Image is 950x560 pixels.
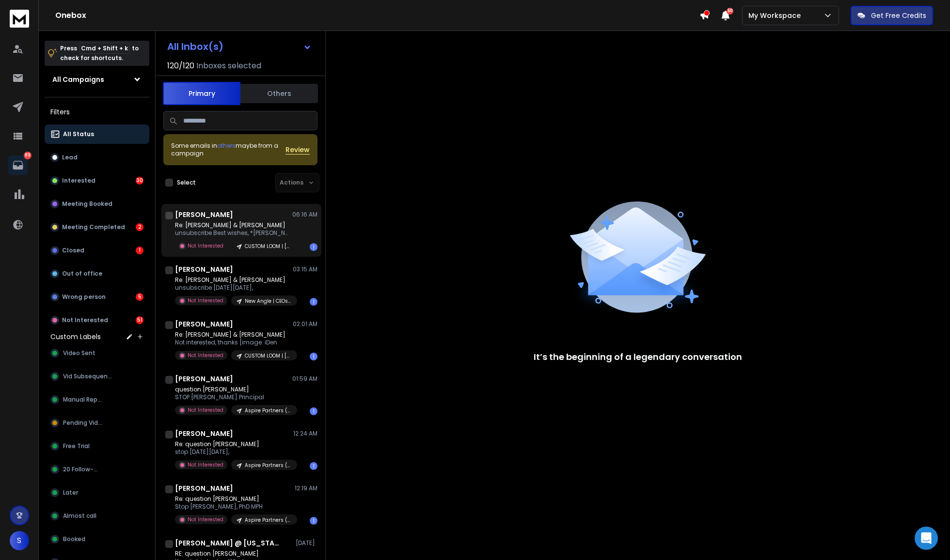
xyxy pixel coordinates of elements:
span: 120 / 120 [167,60,194,72]
p: Meeting Completed [62,223,125,231]
p: Meeting Booked [62,200,112,208]
div: 1 [310,243,317,251]
h1: [PERSON_NAME] [175,264,233,274]
div: Open Intercom Messenger [915,527,938,550]
p: Re: [PERSON_NAME] & [PERSON_NAME] [175,276,291,284]
p: Stop [PERSON_NAME], PhD MPH [175,503,291,511]
button: Interested30 [45,171,149,190]
h3: Custom Labels [50,332,101,342]
h1: All Inbox(s) [167,42,223,51]
span: Free Trial [63,442,90,450]
p: CUSTOM LOOM | [PERSON_NAME] | WHOLE WORLD [245,352,291,359]
p: stop [DATE][DATE], [175,448,291,456]
h1: [PERSON_NAME] [175,210,233,219]
div: 1 [136,247,143,254]
button: Lead [45,148,149,167]
p: 02:01 AM [293,320,317,328]
p: Not Interested [62,316,108,324]
p: 12:19 AM [295,484,317,492]
p: Interested [62,177,95,185]
p: Press to check for shortcuts. [60,44,139,63]
div: 1 [310,517,317,525]
p: 03:15 AM [293,265,317,273]
p: Not Interested [188,516,223,523]
img: logo [10,10,29,28]
h1: [PERSON_NAME] [175,429,233,438]
p: Get Free Credits [871,11,926,20]
button: All Campaigns [45,70,149,89]
button: All Status [45,124,149,144]
button: Meeting Completed2 [45,218,149,237]
div: 30 [136,177,143,185]
button: Manual Reply [45,390,149,409]
span: 20 Follow-up [63,466,101,473]
p: My Workspace [748,11,805,20]
span: Video Sent [63,349,95,357]
button: All Inbox(s) [159,37,319,56]
span: Manual Reply [63,396,102,404]
button: Almost call [45,506,149,526]
p: All Status [63,130,94,138]
p: unsubscribe [DATE][DATE], [175,284,291,292]
span: Cmd + Shift + k [79,43,129,54]
div: 1 [310,298,317,306]
span: Pending Video [63,419,105,427]
p: Not Interested [188,297,223,304]
h1: [PERSON_NAME] [175,374,233,384]
p: Wrong person [62,293,106,301]
button: Get Free Credits [851,6,933,25]
button: Review [285,145,310,155]
button: S [10,531,29,550]
div: 2 [136,223,143,231]
button: Others [240,83,318,104]
h3: Filters [45,105,149,119]
p: 01:59 AM [292,375,317,383]
button: Free Trial [45,436,149,456]
div: Some emails in maybe from a campaign [171,142,285,157]
p: Re: [PERSON_NAME] & [PERSON_NAME] [175,331,291,339]
button: Not Interested51 [45,311,149,330]
label: Select [177,179,196,187]
button: 20 Follow-up [45,460,149,479]
span: Almost call [63,512,96,520]
p: Not interested, thanks [image: iDen [175,339,291,346]
div: 1 [310,407,317,415]
p: Re: question [PERSON_NAME] [175,495,291,503]
button: Closed1 [45,241,149,260]
p: 06:16 AM [292,211,317,218]
button: Primary [163,82,240,105]
p: 12:24 AM [293,430,317,437]
span: 50 [727,8,733,15]
p: Aspire Partners ([GEOGRAPHIC_DATA]) (Notice Line) [245,462,291,469]
span: Later [63,489,78,497]
p: Re: question [PERSON_NAME] [175,440,291,448]
p: unsubscribe Best wishes, *[PERSON_NAME]* [175,229,291,237]
a: 89 [8,156,28,175]
button: Vid Subsequence [45,367,149,386]
div: 1 [310,353,317,360]
h1: All Campaigns [52,75,104,84]
p: Lead [62,154,78,161]
h1: [PERSON_NAME] [175,483,233,493]
p: Closed [62,247,84,254]
p: STOP [PERSON_NAME] Principal [175,393,291,401]
p: RE: question [PERSON_NAME] [175,550,291,558]
p: Not Interested [188,461,223,468]
div: 1 [310,462,317,470]
p: New Angle | CEOs & Founders | [GEOGRAPHIC_DATA] [245,297,291,305]
h1: Onebox [55,10,699,21]
p: 89 [24,152,32,159]
p: [DATE] [296,539,317,547]
p: Aspire Partners ([GEOGRAPHIC_DATA]) (First Line) [245,516,291,524]
h1: [PERSON_NAME] @ [US_STATE] [175,538,282,548]
p: question [PERSON_NAME] [175,386,291,393]
button: Wrong person5 [45,287,149,307]
button: Pending Video [45,413,149,433]
p: Not Interested [188,352,223,359]
div: 5 [136,293,143,301]
h3: Inboxes selected [196,60,261,72]
p: Re: [PERSON_NAME] & [PERSON_NAME] [175,221,291,229]
button: Meeting Booked [45,194,149,214]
